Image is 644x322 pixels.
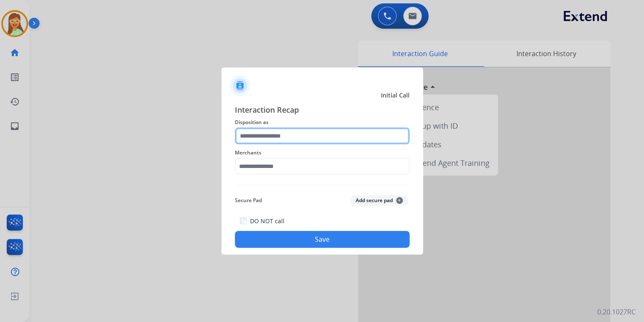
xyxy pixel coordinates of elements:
span: Secure Pad [235,195,262,206]
span: + [396,197,403,204]
span: Initial Call [381,91,410,100]
button: Add secure pad+ [351,195,408,206]
img: contact-recap-line.svg [235,185,410,185]
label: DO NOT call [250,217,285,225]
p: 0.20.1027RC [597,307,636,317]
img: contactIcon [230,76,250,96]
span: Merchants [235,148,410,158]
button: Save [235,231,410,248]
span: Interaction Recap [235,104,410,117]
span: Disposition as [235,117,410,127]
